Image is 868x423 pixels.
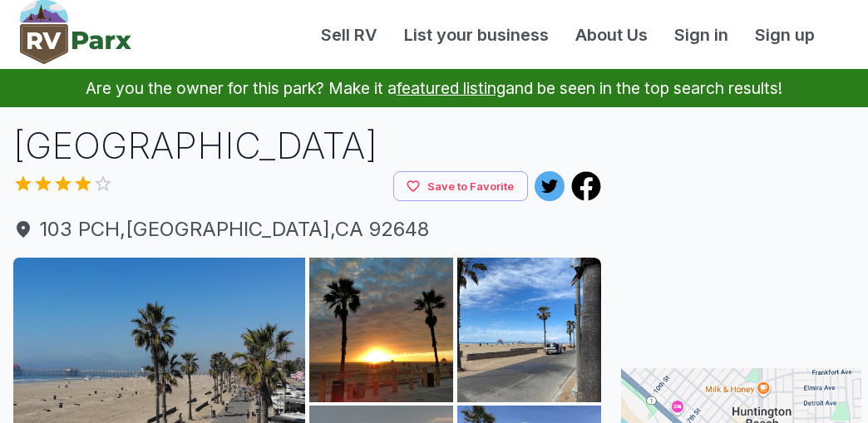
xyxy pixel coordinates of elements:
img: AAcXr8qND7JDw_t4m50uuP7Hg3hvRoN_MjYeuS1JsYs8QbwXWzgiWk9ofbSCkKqgnzW1nePqzuqUwSrRfxXC1cQr1yKNNkeYQ... [457,258,601,401]
img: AAcXr8oJeAZQmPXF_m4MqtjsMv4hBWs3Eg6sN8Zm6QXGoi5-f_jORUywQPvhlhZhbMu6upq90rY3HVcHJoeC5EZg46RWrhqkJ... [309,258,453,401]
span: 103 PCH , [GEOGRAPHIC_DATA] , CA 92648 [13,214,601,244]
a: 103 PCH,[GEOGRAPHIC_DATA],CA 92648 [13,214,601,244]
h1: [GEOGRAPHIC_DATA] [13,121,601,171]
iframe: Advertisement [621,121,861,328]
p: Are you the owner for this park? Make it a and be seen in the top search results! [20,69,848,107]
a: Sign up [742,22,828,47]
a: Sign in [661,22,742,47]
a: Sell RV [308,22,391,47]
a: List your business [391,22,562,47]
a: About Us [562,22,661,47]
a: featured listing [397,78,506,98]
button: Save to Favorite [393,171,528,202]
